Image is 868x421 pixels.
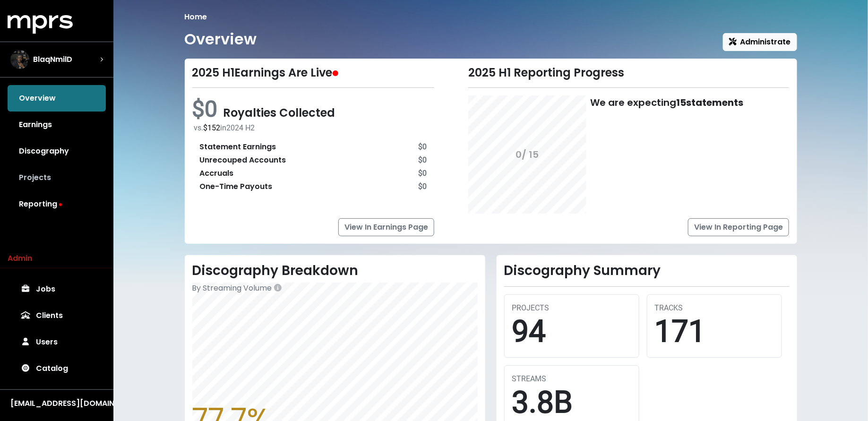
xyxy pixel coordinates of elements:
[512,302,631,314] div: PROJECTS
[185,11,207,23] li: Home
[192,66,435,80] div: 2025 H1 Earnings Are Live
[590,95,743,214] div: We are expecting
[418,181,427,192] div: $0
[504,263,790,279] h2: Discography Summary
[223,105,335,120] span: Royalties Collected
[192,283,272,293] span: By Streaming Volume
[8,329,106,355] a: Users
[10,50,29,69] img: The selected account / producer
[512,373,631,385] div: STREAMS
[688,218,789,236] a: View In Reporting Page
[200,155,286,166] div: Unrecouped Accounts
[33,54,72,65] span: BlaqNmilD
[8,355,106,382] a: Catalog
[468,66,789,80] div: 2025 H1 Reporting Progress
[418,141,427,153] div: $0
[8,138,106,164] a: Discography
[192,95,223,122] span: $0
[10,398,103,409] div: [EMAIL_ADDRESS][DOMAIN_NAME]
[655,314,774,350] div: 171
[655,302,774,314] div: TRACKS
[418,168,427,179] div: $0
[8,191,106,217] a: Reporting
[512,314,631,350] div: 94
[8,18,73,29] a: mprs logo
[512,385,631,421] div: 3.8B
[185,11,797,23] nav: breadcrumb
[8,112,106,138] a: Earnings
[676,96,743,109] b: 15 statements
[204,123,221,132] span: $152
[8,164,106,191] a: Projects
[8,276,106,302] a: Jobs
[192,263,478,279] h2: Discography Breakdown
[185,30,257,48] h1: Overview
[729,36,791,47] span: Administrate
[8,397,106,410] button: [EMAIL_ADDRESS][DOMAIN_NAME]
[194,122,435,134] div: vs. in 2024 H2
[338,218,434,236] a: View In Earnings Page
[723,33,797,51] button: Administrate
[200,141,276,153] div: Statement Earnings
[418,155,427,166] div: $0
[200,168,234,179] div: Accruals
[8,302,106,329] a: Clients
[200,181,273,192] div: One-Time Payouts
